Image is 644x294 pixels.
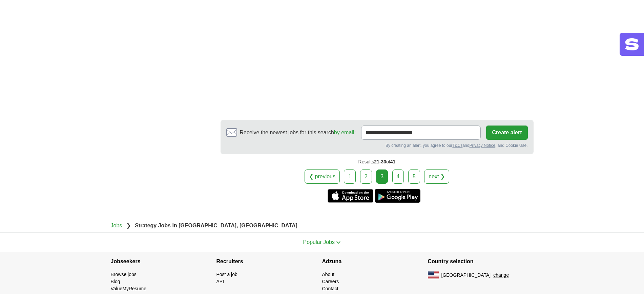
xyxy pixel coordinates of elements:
span: [GEOGRAPHIC_DATA] [441,272,491,279]
a: Get the iPhone app [328,189,373,203]
div: By creating an alert, you agree to our and , and Cookie Use. [226,142,528,149]
strong: Strategy Jobs in [GEOGRAPHIC_DATA], [GEOGRAPHIC_DATA] [135,223,297,228]
a: Browse jobs [111,272,137,277]
a: API [216,279,224,284]
a: Blog [111,279,120,284]
a: next ❯ [424,169,449,184]
div: 3 [376,169,388,184]
a: About [322,272,335,277]
a: 5 [408,169,420,184]
a: Post a job [216,272,237,277]
a: 4 [392,169,404,184]
a: Jobs [111,223,122,228]
span: 41 [390,159,396,164]
a: ValueMyResume [111,286,147,291]
a: 1 [344,169,356,184]
div: Results of [221,154,534,169]
a: by email [334,130,354,135]
img: US flag [428,271,439,279]
a: ❮ previous [305,169,340,184]
button: Create alert [486,126,527,140]
img: toggle icon [336,241,341,244]
span: 21-30 [374,159,386,164]
a: T&Cs [452,143,462,148]
a: Get the Android app [375,189,420,203]
span: ❯ [126,223,131,228]
a: Careers [322,279,339,284]
a: Privacy Notice [469,143,495,148]
button: change [493,272,509,279]
a: 2 [360,169,372,184]
h4: Country selection [428,252,534,271]
span: Popular Jobs [303,239,335,245]
span: Receive the newest jobs for this search : [240,129,356,137]
a: Contact [322,286,338,291]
